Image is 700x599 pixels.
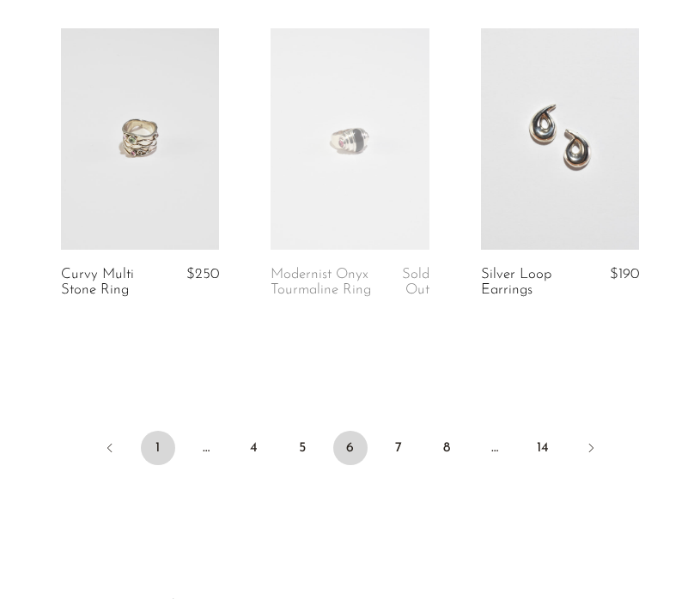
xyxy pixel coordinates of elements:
[429,431,464,465] a: 8
[61,267,161,299] a: Curvy Multi Stone Ring
[478,431,512,465] span: …
[574,431,608,469] a: Next
[189,431,223,465] span: …
[93,431,127,469] a: Previous
[237,431,271,465] a: 4
[610,267,639,281] span: $190
[402,267,429,297] span: Sold Out
[271,267,371,299] a: Modernist Onyx Tourmaline Ring
[285,431,320,465] a: 5
[333,431,368,465] span: 6
[141,431,175,465] a: 1
[381,431,416,465] a: 7
[186,267,219,281] span: $250
[526,431,560,465] a: 14
[481,267,581,299] a: Silver Loop Earrings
